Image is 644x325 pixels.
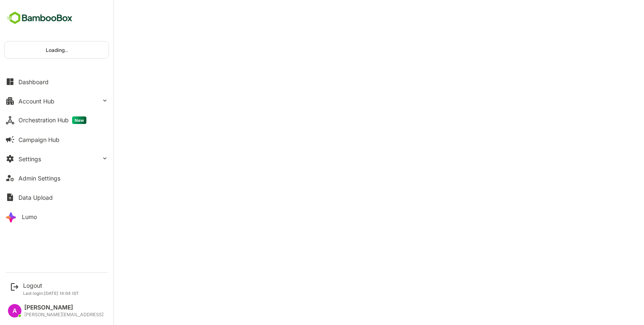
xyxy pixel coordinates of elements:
button: Dashboard [4,73,109,90]
div: Logout [23,282,79,289]
div: Lumo [22,213,37,220]
button: Lumo [4,208,109,225]
div: Loading.. [5,41,109,58]
p: Last login: [DATE] 14:04 IST [23,291,79,296]
div: A [8,304,21,317]
div: [PERSON_NAME] [24,304,104,311]
button: Admin Settings [4,170,109,186]
button: Data Upload [4,189,109,206]
div: Account Hub [18,98,55,105]
button: Orchestration HubNew [4,112,109,129]
div: Settings [18,155,41,162]
div: Data Upload [18,194,53,201]
button: Campaign Hub [4,131,109,148]
div: Orchestration Hub [18,116,86,124]
div: Dashboard [18,78,49,85]
button: Settings [4,150,109,167]
img: BambooboxFullLogoMark.5f36c76dfaba33ec1ec1367b70bb1252.svg [4,10,75,26]
button: Account Hub [4,93,109,109]
div: Admin Settings [18,175,60,182]
div: Campaign Hub [18,136,60,143]
div: [PERSON_NAME][EMAIL_ADDRESS] [24,312,104,317]
span: New [72,116,86,124]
